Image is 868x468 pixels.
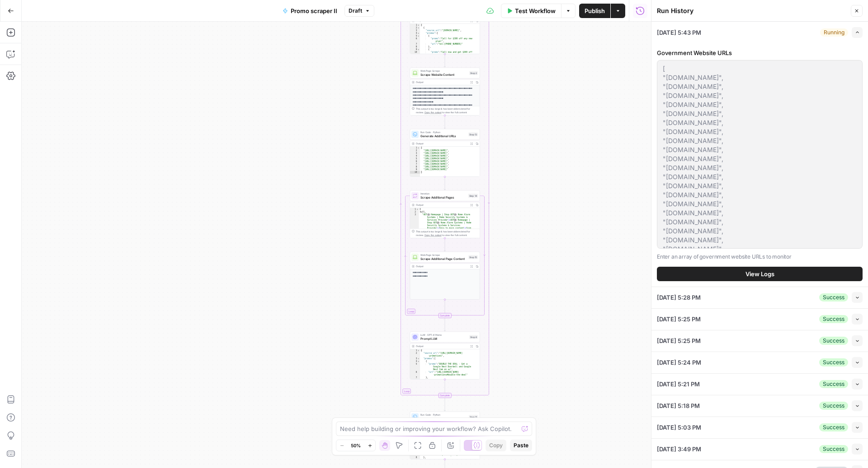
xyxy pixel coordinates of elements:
[444,238,446,251] g: Edge from step_14 to step_15
[510,440,532,451] button: Paste
[468,194,478,198] div: Step 14
[420,336,467,341] span: Prompt LLM
[410,155,420,158] div: 4
[417,35,420,37] span: Toggle code folding, rows 5 through 8
[410,379,420,382] div: 8
[416,80,467,84] div: Output
[585,6,605,15] span: Publish
[416,208,419,211] span: Toggle code folding, rows 1 through 4
[820,28,848,37] div: Running
[351,442,361,449] span: 50%
[410,363,420,371] div: 5
[420,192,467,195] span: Iteration
[420,416,467,421] span: Format Articles with Sources
[444,318,446,331] g: Edge from step_14-iteration-end to step_8
[416,203,467,207] div: Output
[515,6,556,15] span: Test Workflow
[410,32,420,35] div: 4
[417,24,420,27] span: Toggle code folding, rows 1 through 36
[410,190,480,238] div: LoopIterationScrape Additional PagesStep 14Output[null, "ADT®️ Homepage | Shop ADT®️ Home Alarm S...
[469,415,478,419] div: Step 11
[417,48,420,51] span: Toggle code folding, rows 9 through 12
[657,267,863,281] button: View Logs
[410,456,420,459] div: 8
[410,171,420,174] div: 10
[416,264,467,268] div: Output
[444,115,446,128] g: Edge from step_2 to step_13
[579,4,610,18] button: Publish
[819,358,848,366] div: Success
[410,147,420,149] div: 1
[277,4,343,18] button: Promo scraper II
[417,27,420,29] span: Toggle code folding, rows 2 through 14
[420,333,467,337] span: LLM · GPT-4.1 Nano
[657,358,701,367] span: [DATE] 5:24 PM
[410,37,420,43] div: 6
[416,142,467,145] div: Output
[819,380,848,388] div: Success
[420,413,467,417] span: Run Code · Python
[417,459,420,462] span: Toggle code folding, rows 9 through 15
[657,48,863,57] label: Government Website URLs
[410,149,420,152] div: 2
[489,441,503,449] span: Copy
[410,360,420,363] div: 4
[410,166,420,168] div: 8
[416,107,478,114] div: This output is too large & has been abbreviated for review. to view the full content.
[410,51,420,56] div: 10
[745,269,774,278] span: View Logs
[410,393,480,398] div: Complete
[410,152,420,155] div: 3
[657,445,701,454] span: [DATE] 3:49 PM
[410,6,480,54] div: LoopOutput[ { "source_url":"[DOMAIN_NAME]", "promos":[ { "promo":"Call for $300 off any new plan!...
[416,230,478,237] div: This output is too large & has been abbreviated for review. to view the full content.
[469,335,478,339] div: Step 8
[657,336,701,345] span: [DATE] 5:25 PM
[657,28,701,37] span: [DATE] 5:43 PM
[410,46,420,48] div: 8
[657,293,701,302] span: [DATE] 5:28 PM
[410,163,420,166] div: 7
[657,423,701,432] span: [DATE] 5:03 PM
[410,371,420,376] div: 6
[410,43,420,46] div: 7
[410,27,420,29] div: 2
[469,71,478,75] div: Step 2
[417,32,420,35] span: Toggle code folding, rows 4 through 13
[410,352,420,357] div: 2
[819,402,848,410] div: Success
[657,315,701,324] span: [DATE] 5:25 PM
[410,332,480,380] div: LLM · GPT-4.1 NanoPrompt LLMStep 8Output{ "source_url":"[URL][DOMAIN_NAME] -promotions", "promos"...
[425,234,442,236] span: Copy the output
[410,313,480,318] div: Complete
[410,129,480,177] div: Run Code · PythonGenerate Additional URLsStep 13Output[ "[URL][DOMAIN_NAME]", "[URL][DOMAIN_NAME]...
[657,401,700,410] span: [DATE] 5:18 PM
[468,255,478,259] div: Step 15
[444,398,446,411] g: Edge from step_1-iteration-end to step_11
[410,349,420,352] div: 1
[416,344,467,348] div: Output
[420,69,467,73] span: Web Page Scrape
[425,111,442,114] span: Copy the output
[417,379,420,382] span: Toggle code folding, rows 8 through 11
[514,441,528,449] span: Paste
[420,130,467,134] span: Run Code · Python
[486,440,506,451] button: Copy
[410,48,420,51] div: 9
[410,168,420,171] div: 9
[819,423,848,431] div: Success
[410,35,420,37] div: 5
[420,256,467,261] span: Scrape Additional Page Content
[410,24,420,27] div: 1
[410,376,420,379] div: 7
[819,293,848,301] div: Success
[657,252,863,261] p: Enter an array of government website URLs to monitor
[819,445,848,453] div: Success
[819,315,848,323] div: Success
[349,7,362,15] span: Draft
[657,380,700,389] span: [DATE] 5:21 PM
[420,72,467,77] span: Scrape Website Content
[417,360,420,363] span: Toggle code folding, rows 4 through 7
[410,158,420,160] div: 5
[417,349,420,352] span: Toggle code folding, rows 1 through 17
